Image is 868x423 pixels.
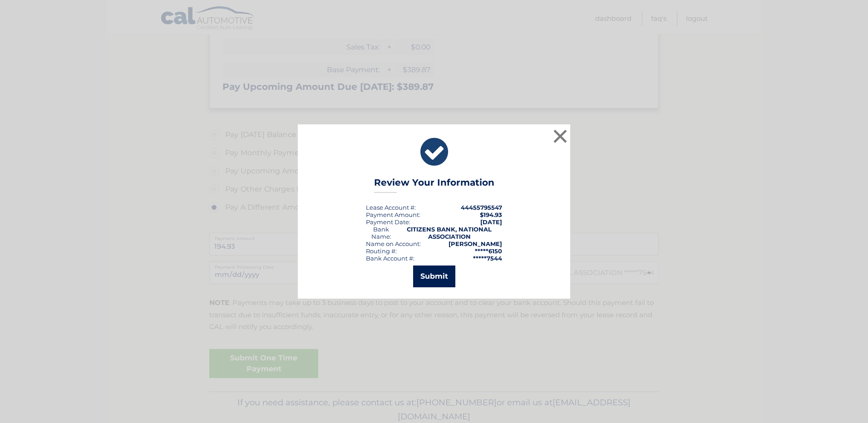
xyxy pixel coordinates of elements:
[366,240,421,247] div: Name on Account:
[366,218,410,226] div: :
[366,204,416,211] div: Lease Account #:
[480,211,502,218] span: $194.93
[366,247,397,255] div: Routing #:
[366,255,414,262] div: Bank Account #:
[449,240,502,247] strong: [PERSON_NAME]
[366,226,396,240] div: Bank Name:
[366,211,420,218] div: Payment Amount:
[413,266,455,287] button: Submit
[407,226,492,240] strong: CITIZENS BANK, NATIONAL ASSOCIATION
[480,218,502,226] span: [DATE]
[461,204,502,211] strong: 44455795547
[374,177,494,193] h3: Review Your Information
[366,218,409,226] span: Payment Date
[551,127,569,145] button: ×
